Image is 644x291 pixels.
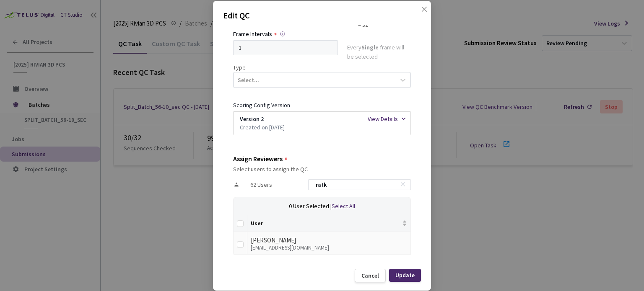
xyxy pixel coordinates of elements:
button: Close [413,6,426,19]
span: User [251,220,400,227]
input: Enter frame interval [233,40,338,55]
div: Cancel [361,272,379,279]
div: [EMAIL_ADDRESS][DOMAIN_NAME] [251,245,407,251]
span: 62 Users [250,181,272,188]
span: Select All [332,202,355,210]
span: Created on [DATE] [240,123,285,132]
p: Edit QC [223,9,421,22]
div: Update [395,272,415,278]
div: Type [233,63,411,72]
span: 0 User Selected | [289,202,332,210]
span: Scoring Config Version [233,101,290,109]
div: View Details [368,114,398,124]
div: [PERSON_NAME] [251,235,407,245]
strong: Single [361,44,379,51]
div: Select... [238,75,259,85]
span: close [421,6,428,29]
div: Assign Reviewers [233,155,283,162]
div: Frame Intervals [233,29,272,39]
span: Version 2 [240,114,264,124]
div: Every frame will be selected [347,43,411,63]
div: Select users to assign the QC [233,166,411,173]
th: User [247,215,411,232]
input: Search [311,180,400,190]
